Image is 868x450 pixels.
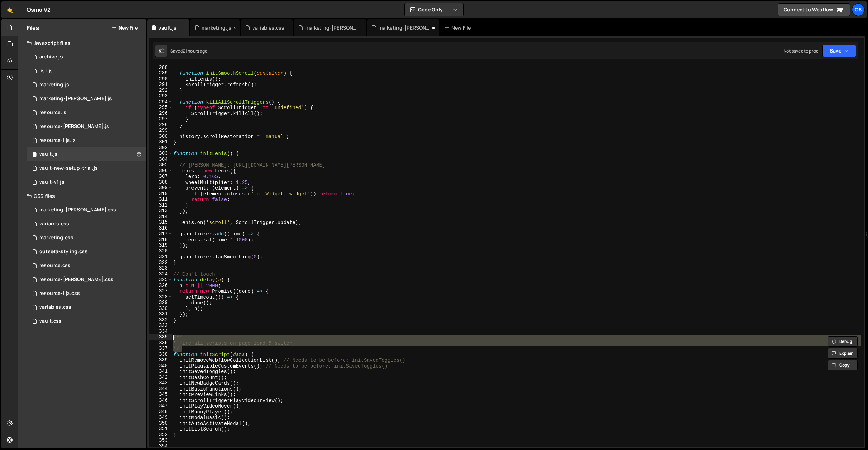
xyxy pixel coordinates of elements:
[149,397,172,403] div: 346
[39,68,53,74] div: list.js
[149,122,172,128] div: 298
[39,221,69,227] div: variants.css
[39,151,57,158] div: vault.js
[149,317,172,323] div: 332
[149,265,172,271] div: 323
[149,352,172,357] div: 338
[149,346,172,352] div: 337
[149,357,172,363] div: 339
[149,237,172,243] div: 318
[149,196,172,202] div: 311
[149,283,172,289] div: 326
[39,276,113,283] div: resource-[PERSON_NAME].css
[828,336,858,347] button: Debug
[149,88,172,94] div: 292
[778,3,850,16] a: Connect to Webflow
[149,116,172,122] div: 297
[149,437,172,443] div: 353
[252,24,284,31] div: variables.css
[852,3,865,16] a: Os
[149,329,172,335] div: 334
[378,24,431,31] div: marketing-[PERSON_NAME].js
[149,288,172,294] div: 327
[149,300,172,306] div: 329
[149,415,172,420] div: 349
[27,273,146,287] div: 16596/46196.css
[149,99,172,105] div: 294
[27,134,146,147] div: 16596/46195.js
[149,225,172,231] div: 316
[149,277,172,283] div: 325
[27,314,146,328] div: 16596/45153.css
[405,3,463,16] button: Code Only
[149,340,172,346] div: 336
[27,92,146,106] div: 16596/45424.js
[170,48,207,54] div: Saved
[39,249,88,255] div: outseta-styling.css
[149,134,172,139] div: 300
[27,6,51,14] div: Osmo V2
[149,294,172,300] div: 328
[149,174,172,179] div: 307
[149,231,172,237] div: 317
[149,93,172,99] div: 293
[27,259,146,273] div: 16596/46199.css
[305,24,358,31] div: marketing-[PERSON_NAME].css
[149,70,172,76] div: 289
[149,208,172,214] div: 313
[149,191,172,197] div: 310
[33,152,37,158] span: 0
[27,78,146,92] div: 16596/45422.js
[444,24,474,31] div: New File
[149,254,172,260] div: 321
[39,123,109,130] div: resource-[PERSON_NAME].js
[39,54,63,60] div: archive.js
[149,156,172,162] div: 304
[39,318,62,324] div: vault.css
[183,48,207,54] div: 21 hours ago
[149,248,172,254] div: 320
[149,323,172,329] div: 333
[27,245,146,259] div: 16596/45156.css
[27,161,146,175] div: 16596/45152.js
[149,65,172,71] div: 288
[149,111,172,116] div: 296
[149,403,172,409] div: 347
[149,443,172,449] div: 354
[149,363,172,369] div: 340
[27,50,146,64] div: 16596/46210.js
[149,306,172,312] div: 330
[149,139,172,145] div: 301
[39,207,116,213] div: marketing-[PERSON_NAME].css
[39,110,66,116] div: resource.js
[828,348,858,359] button: Explain
[149,185,172,191] div: 309
[149,76,172,82] div: 290
[784,48,818,54] div: Not saved to prod
[27,120,146,134] div: 16596/46194.js
[149,162,172,168] div: 305
[27,24,39,32] h2: Files
[149,214,172,220] div: 314
[149,392,172,397] div: 345
[39,290,80,297] div: resource-ilja.css
[149,260,172,266] div: 322
[18,36,146,50] div: Javascript files
[149,380,172,386] div: 343
[27,64,146,78] div: 16596/45151.js
[39,165,98,171] div: vault-new-setup-trial.js
[149,202,172,208] div: 312
[39,235,73,241] div: marketing.css
[149,82,172,88] div: 291
[27,175,146,189] div: 16596/45132.js
[39,137,76,144] div: resource-ilja.js
[149,151,172,156] div: 303
[112,25,138,31] button: New File
[39,263,71,269] div: resource.css
[39,82,69,88] div: marketing.js
[149,168,172,174] div: 306
[27,231,146,245] div: 16596/45446.css
[149,145,172,151] div: 302
[149,375,172,380] div: 342
[27,217,146,231] div: 16596/45511.css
